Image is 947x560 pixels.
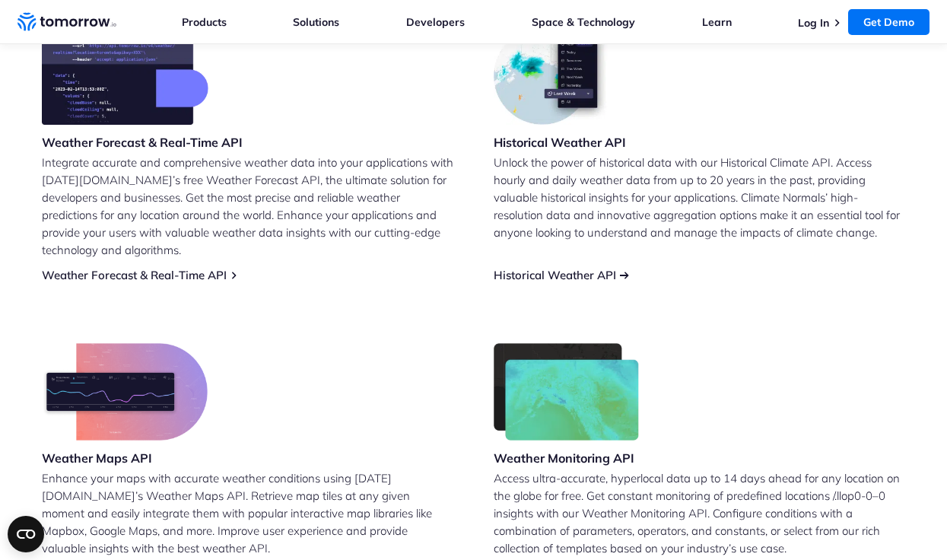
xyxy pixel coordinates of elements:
[494,154,906,241] p: Unlock the power of historical data with our Historical Climate API. Access hourly and daily weat...
[494,469,906,557] p: Access ultra-accurate, hyperlocal data up to 14 days ahead for any location on the globe for free...
[532,15,635,29] a: Space & Technology
[42,268,227,282] a: Weather Forecast & Real-Time API
[42,134,243,151] h3: Weather Forecast & Real-Time API
[494,134,626,151] h3: Historical Weather API
[182,15,227,29] a: Products
[494,268,616,282] a: Historical Weather API
[42,469,454,557] p: Enhance your maps with accurate weather conditions using [DATE][DOMAIN_NAME]’s Weather Maps API. ...
[8,516,44,552] button: Open CMP widget
[42,154,454,259] p: Integrate accurate and comprehensive weather data into your applications with [DATE][DOMAIN_NAME]...
[798,16,829,30] a: Log In
[17,11,116,33] a: Home link
[406,15,465,29] a: Developers
[293,15,339,29] a: Solutions
[494,450,640,466] h3: Weather Monitoring API
[42,450,208,466] h3: Weather Maps API
[702,15,732,29] a: Learn
[848,9,930,35] a: Get Demo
